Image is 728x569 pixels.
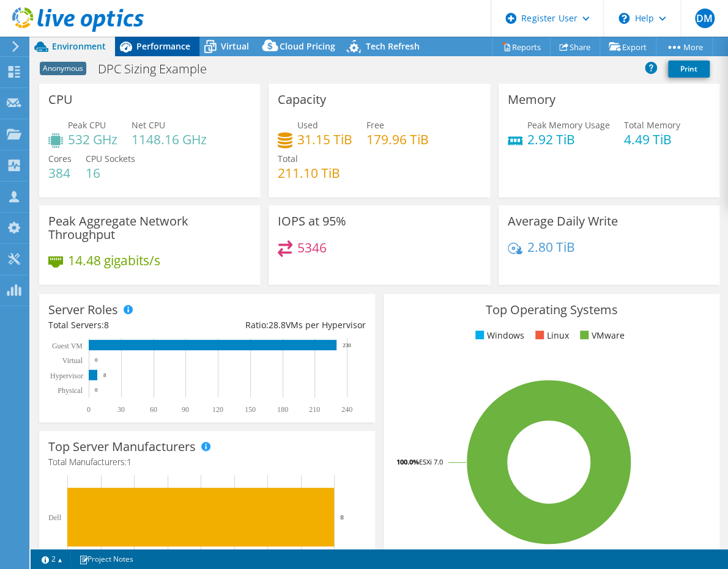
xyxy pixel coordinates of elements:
text: 0 [95,387,98,393]
h3: Server Roles [48,303,118,317]
text: 90 [182,405,189,414]
span: Anonymous [40,62,86,75]
h4: 532 GHz [68,133,117,146]
text: 8 [340,513,344,521]
li: VMware [577,329,625,342]
a: Print [668,61,710,78]
span: Peak Memory Usage [527,119,610,131]
span: 28.8 [269,319,286,331]
span: 1 [127,456,132,468]
h4: 4.49 TiB [624,133,680,146]
h4: 16 [86,166,135,180]
span: DM [695,9,715,28]
li: Linux [532,329,569,342]
span: Total Memory [624,119,680,131]
a: 2 [33,551,71,567]
tspan: 100.0% [396,457,419,466]
h4: Total Manufacturers: [48,455,366,469]
div: Total Servers: [48,318,207,332]
text: 60 [150,405,157,414]
text: Dell [48,513,61,522]
text: 240 [341,405,352,414]
span: CPU Sockets [86,153,135,164]
span: Free [366,119,384,131]
div: Ratio: VMs per Hypervisor [207,318,365,332]
span: Environment [52,40,106,52]
h3: Capacity [278,93,326,106]
text: 210 [309,405,320,414]
h4: 5346 [297,241,327,254]
a: Reports [492,37,551,56]
svg: \n [618,13,630,24]
h4: 2.92 TiB [527,133,610,146]
h4: 179.96 TiB [366,133,429,146]
span: Peak CPU [68,119,106,131]
text: 230 [343,342,351,348]
text: 0 [95,357,98,363]
h3: Top Operating Systems [393,303,710,317]
span: Cores [48,153,72,164]
span: Performance [136,40,190,52]
a: More [656,37,713,56]
h4: 211.10 TiB [278,166,340,180]
h3: Average Daily Write [508,215,618,228]
span: Cloud Pricing [280,40,335,52]
h3: IOPS at 95% [278,215,346,228]
text: Physical [58,386,83,395]
text: 8 [103,372,106,378]
text: 30 [117,405,125,414]
text: 0 [87,405,91,414]
text: Guest VM [52,342,83,350]
h3: Memory [508,93,555,106]
span: Virtual [221,40,249,52]
h4: 2.80 TiB [527,240,575,254]
text: 150 [245,405,256,414]
h4: 31.15 TiB [297,133,352,146]
a: Project Notes [70,551,142,567]
li: Windows [472,329,524,342]
text: Virtual [62,356,83,365]
h1: DPC Sizing Example [92,62,226,76]
h4: 1148.16 GHz [132,133,207,146]
span: Net CPU [132,119,165,131]
h3: CPU [48,93,73,106]
text: Hypervisor [50,372,83,380]
span: 8 [104,319,109,331]
text: 120 [212,405,223,414]
h4: 14.48 gigabits/s [68,254,160,267]
text: 180 [277,405,288,414]
h4: 384 [48,166,72,180]
h3: Top Server Manufacturers [48,440,196,453]
a: Export [600,37,656,56]
span: Used [297,119,318,131]
h3: Peak Aggregate Network Throughput [48,215,251,241]
tspan: ESXi 7.0 [419,457,443,466]
a: Share [550,37,600,56]
span: Total [278,153,298,164]
span: Tech Refresh [366,40,420,52]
